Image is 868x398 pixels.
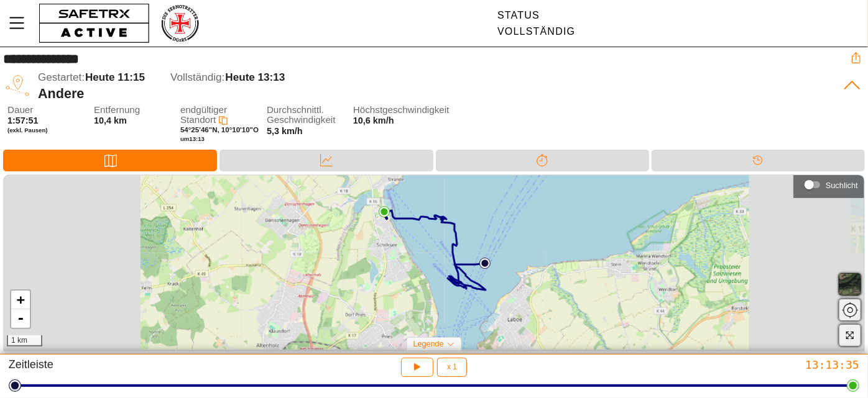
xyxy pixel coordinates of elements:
div: Daten [219,150,433,171]
font: Höchstgeschwindigkeit [353,104,450,115]
font: Zeitleiste [9,358,53,371]
font: 54°25'46"N, 10°10'10"O [180,126,259,133]
font: 10,4 km [94,115,127,125]
font: Status [497,10,540,20]
font: Heute 11:15 [85,71,145,83]
font: x 1 [447,363,457,371]
font: (exkl. Pausen) [7,127,48,133]
font: Heute 13:13 [225,71,285,83]
font: + [17,292,25,307]
div: Karte [3,150,217,171]
font: - [17,310,25,326]
font: 5,3 km/h [267,126,303,136]
div: Suchlicht [800,176,858,194]
font: Legende [413,340,444,348]
font: 10,6 km/h [353,115,394,125]
font: um [180,135,189,142]
font: Suchlicht [826,181,858,190]
font: Vollständig: [170,71,224,83]
font: 1:57:51 [7,115,39,125]
div: Zeitleiste [652,150,865,171]
font: endgültiger Standort [180,104,227,125]
font: Gestartet: [38,71,85,83]
img: RescueLogo.png [160,3,200,43]
img: PathEnd.svg [379,206,390,217]
a: Herauszoomen [11,309,30,328]
font: Vollständig [497,26,575,37]
button: x 1 [437,358,467,377]
font: Entfernung [94,104,140,115]
a: Vergrößern [11,291,30,309]
img: TRIP.svg [3,71,32,100]
div: 1 km [7,335,42,346]
font: 13:13:35 [805,358,859,371]
font: Andere [38,86,84,101]
img: PathStart.svg [479,258,491,269]
font: Durchschnittl. Geschwindigkeit [267,104,336,125]
font: Dauer [7,104,33,115]
div: Trennung [436,150,649,171]
font: 13:13 [189,135,205,142]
